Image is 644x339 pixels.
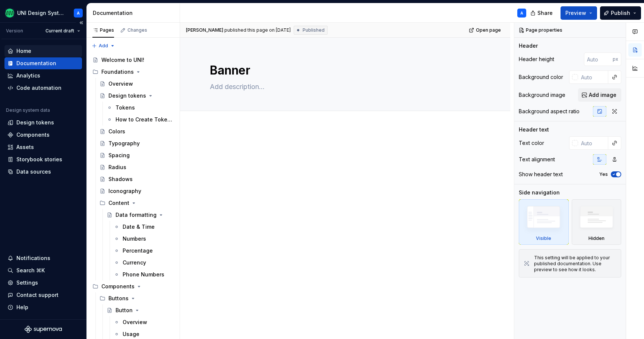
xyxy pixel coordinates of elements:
div: Numbers [123,235,146,243]
div: Code automation [16,84,61,92]
div: Text color [519,139,544,147]
button: Search ⌘K [4,264,82,276]
div: Pages [92,27,114,33]
div: Foundations [89,66,177,78]
div: Header height [519,56,554,63]
a: Percentage [111,245,177,257]
div: Settings [16,279,38,286]
span: Add [99,43,108,49]
div: Iconography [108,187,141,195]
div: Changes [127,27,147,33]
a: Settings [4,277,82,289]
div: Data formatting [116,211,157,219]
div: Overview [108,80,133,88]
div: Text alignment [519,156,555,163]
div: Design tokens [108,92,146,99]
span: Open page [476,27,501,33]
div: Search ⌘K [16,267,45,274]
a: Overview [111,316,177,328]
img: ed2d80fa-d191-4600-873e-e5d010efb887.png [5,9,14,18]
span: Add image [589,91,616,99]
div: Assets [16,143,34,151]
span: Preview [565,9,586,17]
a: How to Create Tokens [104,114,177,126]
div: Content [97,197,177,209]
a: Colors [97,126,177,137]
div: Background aspect ratio [519,108,580,115]
input: Auto [578,70,608,84]
div: A [77,10,80,16]
a: Numbers [111,233,177,245]
div: Button [116,307,133,314]
a: Supernova Logo [25,326,62,333]
div: Buttons [108,295,129,302]
span: Current draft [45,28,74,34]
a: Button [104,304,177,316]
div: Show header text [519,171,563,178]
a: Analytics [4,70,82,82]
button: Add [89,41,117,51]
a: Components [4,129,82,141]
div: Hidden [588,235,604,241]
div: Buttons [97,292,177,304]
textarea: Banner [208,61,479,79]
input: Auto [578,136,608,150]
div: Background color [519,73,563,81]
div: Shadows [108,175,133,183]
span: Publish [611,9,630,17]
div: Overview [123,319,147,326]
button: Share [527,6,558,20]
div: Notifications [16,254,50,262]
a: Tokens [104,102,177,114]
a: Shadows [97,173,177,185]
span: [PERSON_NAME] [186,27,223,33]
a: Home [4,45,82,57]
div: Side navigation [519,189,560,196]
div: Welcome to UNI! [101,56,144,64]
button: Publish [600,6,641,20]
div: Design system data [6,107,50,113]
div: Documentation [93,9,177,17]
button: Notifications [4,252,82,264]
div: Content [108,199,129,207]
a: Phone Numbers [111,269,177,281]
div: Currency [123,259,146,266]
div: Hidden [572,199,622,245]
div: Radius [108,164,126,171]
div: Phone Numbers [123,271,164,278]
div: Data sources [16,168,51,175]
div: Tokens [116,104,135,111]
div: Colors [108,128,125,135]
p: px [613,56,618,62]
a: Iconography [97,185,177,197]
div: Foundations [101,68,134,76]
div: Date & Time [123,223,155,231]
button: Help [4,301,82,313]
div: This setting will be applied to your published documentation. Use preview to see how it looks. [534,255,616,273]
div: Analytics [16,72,40,79]
div: Visible [536,235,551,241]
a: Typography [97,137,177,149]
span: Share [537,9,553,17]
div: Components [89,281,177,292]
a: Overview [97,78,177,90]
a: Storybook stories [4,153,82,165]
button: Add image [578,88,621,102]
div: Background image [519,91,565,99]
div: UNI Design System [17,9,65,17]
a: Design tokens [97,90,177,102]
a: Assets [4,141,82,153]
label: Yes [599,171,608,177]
div: Spacing [108,152,130,159]
a: Data formatting [104,209,177,221]
div: Design tokens [16,119,54,126]
div: Percentage [123,247,153,254]
a: Date & Time [111,221,177,233]
div: Header [519,42,538,50]
button: UNI Design SystemA [1,5,85,21]
div: Usage [123,330,139,338]
button: Collapse sidebar [76,18,86,28]
div: Components [16,131,50,139]
button: Preview [561,6,597,20]
div: Header text [519,126,549,133]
